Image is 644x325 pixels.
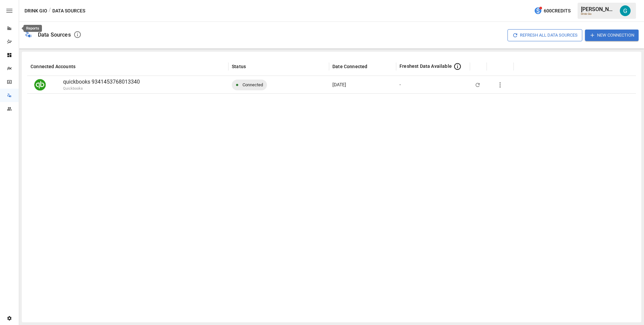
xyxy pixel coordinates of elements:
span: Freshest Data Available [399,63,452,69]
div: - [399,76,401,93]
button: Sort [76,62,86,71]
div: Connected Accounts [31,64,75,69]
img: Gavin Acres [620,5,631,16]
button: New Connection [585,30,639,41]
div: Jan 29 2025 [329,76,396,93]
div: Drink Gio [581,12,616,15]
div: Reports [23,25,42,32]
button: Sort [474,62,483,71]
button: Refresh All Data Sources [507,29,582,41]
div: Data Sources [38,32,71,38]
button: Sort [491,62,500,71]
div: Status [232,64,246,69]
span: 600 Credits [544,7,571,15]
div: [PERSON_NAME] [581,6,616,12]
button: Gavin Acres [616,1,635,20]
button: Sort [247,62,256,71]
button: Sort [368,62,377,71]
div: / [49,7,51,15]
p: quickbooks 9341453768013340 [63,78,225,86]
img: Quickbooks Logo [34,79,46,91]
button: Drink Gio [24,7,47,15]
span: Connected [238,76,267,93]
p: Quickbooks [63,86,261,92]
div: Date Connected [332,64,367,69]
button: 600Credits [531,5,573,17]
